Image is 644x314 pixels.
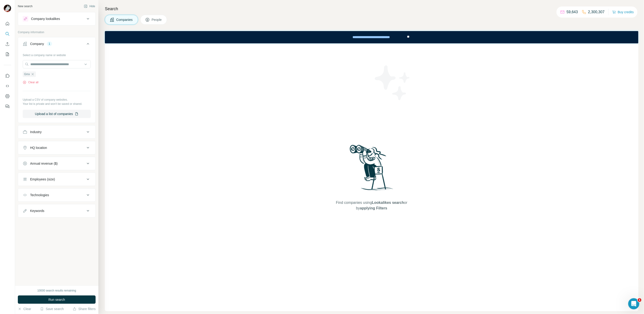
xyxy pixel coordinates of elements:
p: 2,300,307 [588,9,605,15]
button: Enrich CSV [4,40,11,48]
button: My lists [4,50,11,58]
img: Avatar [4,5,11,12]
div: Industry [30,130,42,134]
button: Clear all [23,80,38,84]
button: Clear [18,307,31,311]
button: Hide [81,3,98,10]
div: Keywords [30,208,44,213]
div: Select a company name or website [23,51,91,57]
p: 59,643 [567,9,578,15]
h4: Search [105,6,638,12]
button: Quick start [4,19,11,28]
span: 1 [638,298,641,302]
span: Companies [116,17,133,22]
div: Technologies [30,193,49,197]
button: Feedback [4,102,11,111]
button: Industry [18,126,95,138]
button: Use Surfe on LinkedIn [4,72,11,80]
button: Run search [18,295,96,304]
div: HQ location [30,145,47,150]
button: HQ location [18,142,95,153]
div: Company [30,42,44,46]
img: Surfe Illustration - Woman searching with binoculars [348,144,396,195]
div: Company lookalikes [31,16,60,21]
button: Technologies [18,189,95,201]
button: Dashboard [4,92,11,100]
button: Save search [40,307,64,311]
img: Surfe Illustration - Stars [372,62,413,104]
span: People [152,17,162,22]
iframe: Banner [105,31,638,43]
button: Upload a list of companies [23,110,91,118]
button: Employees (size) [18,174,95,185]
span: Lookalikes search [372,201,404,205]
button: Keywords [18,205,95,216]
button: Search [4,30,11,38]
button: Buy credits [612,9,634,15]
button: Company lookalikes [18,13,95,24]
span: applying Filters [360,206,387,210]
span: Gmx [24,72,30,76]
button: Share filters [73,307,96,311]
p: Upload a CSV of company websites. [23,98,91,102]
button: Use Surfe API [4,82,11,90]
iframe: Intercom live chat [628,298,639,309]
button: Annual revenue ($) [18,158,95,169]
div: 10000 search results remaining [37,288,76,293]
div: Employees (size) [30,177,55,182]
div: New search [18,4,32,8]
span: Find companies using or by [335,200,409,211]
p: Your list is private and won't be saved or shared. [23,102,91,106]
button: Company1 [18,38,95,51]
div: Annual revenue ($) [30,161,58,166]
div: 1 [47,42,52,46]
p: Company information [18,30,96,34]
span: Run search [48,297,65,302]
